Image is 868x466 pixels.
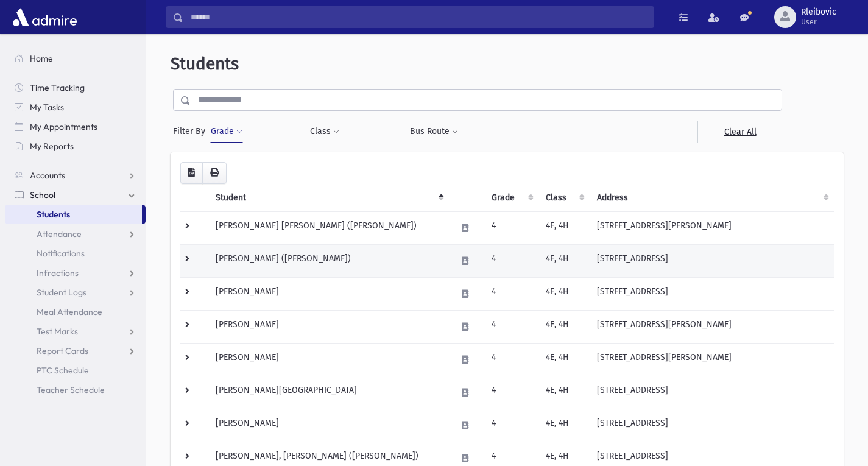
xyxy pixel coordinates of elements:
span: Teacher Schedule [37,384,105,395]
a: My Reports [5,136,146,156]
span: My Appointments [30,121,97,132]
a: Infractions [5,263,146,283]
a: Clear All [697,121,782,143]
span: Notifications [37,248,85,259]
a: Test Marks [5,322,146,341]
td: [STREET_ADDRESS] [590,244,834,277]
input: Search [183,6,654,28]
td: [STREET_ADDRESS][PERSON_NAME] [590,343,834,376]
img: AdmirePro [10,5,80,29]
button: Print [202,162,227,184]
td: [STREET_ADDRESS] [590,277,834,310]
td: [STREET_ADDRESS] [590,376,834,409]
span: Students [37,209,70,220]
th: Address: activate to sort column ascending [590,184,834,212]
a: School [5,185,146,205]
span: Filter By [173,125,210,138]
a: My Tasks [5,97,146,117]
th: Grade: activate to sort column ascending [484,184,538,212]
button: Grade [210,121,243,143]
td: [PERSON_NAME] [PERSON_NAME] ([PERSON_NAME]) [208,211,449,244]
span: Accounts [30,170,65,181]
span: Test Marks [37,326,78,337]
td: [PERSON_NAME] ([PERSON_NAME]) [208,244,449,277]
td: [STREET_ADDRESS][PERSON_NAME] [590,310,834,343]
td: 4 [484,409,538,442]
span: Home [30,53,53,64]
span: Time Tracking [30,82,85,93]
a: Accounts [5,166,146,185]
span: Students [171,54,239,74]
td: [PERSON_NAME] [208,409,449,442]
td: 4E, 4H [538,310,590,343]
td: 4 [484,376,538,409]
td: [STREET_ADDRESS][PERSON_NAME] [590,211,834,244]
td: [PERSON_NAME] [208,310,449,343]
a: Attendance [5,224,146,244]
td: 4 [484,310,538,343]
td: [PERSON_NAME] [208,277,449,310]
span: My Tasks [30,102,64,113]
span: User [801,17,836,27]
span: School [30,189,55,200]
span: Student Logs [37,287,86,298]
a: Notifications [5,244,146,263]
td: 4E, 4H [538,211,590,244]
th: Class: activate to sort column ascending [538,184,590,212]
a: PTC Schedule [5,361,146,380]
a: Time Tracking [5,78,146,97]
span: PTC Schedule [37,365,89,376]
td: 4E, 4H [538,409,590,442]
td: [PERSON_NAME] [208,343,449,376]
a: Teacher Schedule [5,380,146,400]
span: Meal Attendance [37,306,102,317]
td: 4 [484,277,538,310]
td: 4E, 4H [538,244,590,277]
a: My Appointments [5,117,146,136]
span: Infractions [37,267,79,278]
button: Class [309,121,340,143]
a: Home [5,49,146,68]
a: Meal Attendance [5,302,146,322]
button: CSV [180,162,203,184]
td: 4 [484,244,538,277]
span: My Reports [30,141,74,152]
th: Student: activate to sort column descending [208,184,449,212]
span: Rleibovic [801,7,836,17]
span: Attendance [37,228,82,239]
a: Report Cards [5,341,146,361]
td: 4E, 4H [538,343,590,376]
a: Student Logs [5,283,146,302]
td: 4E, 4H [538,277,590,310]
button: Bus Route [409,121,459,143]
span: Report Cards [37,345,88,356]
td: 4 [484,343,538,376]
a: Students [5,205,142,224]
td: [STREET_ADDRESS] [590,409,834,442]
td: 4 [484,211,538,244]
td: [PERSON_NAME][GEOGRAPHIC_DATA] [208,376,449,409]
td: 4E, 4H [538,376,590,409]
